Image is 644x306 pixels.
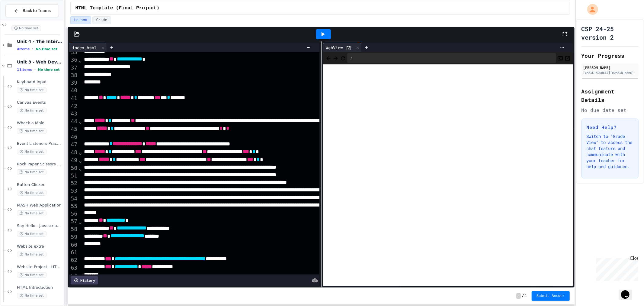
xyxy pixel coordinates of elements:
[17,128,46,134] span: No time set
[323,43,362,52] div: WebView
[583,70,637,75] div: [EMAIL_ADDRESS][DOMAIN_NAME]
[69,56,78,64] div: 36
[17,223,62,229] span: Say Hello - Javascript Intro
[333,54,339,62] span: Forward
[323,64,573,286] iframe: Web Preview
[78,157,82,164] span: Fold line
[69,71,78,79] div: 38
[516,293,521,299] span: -
[36,47,57,51] span: No time set
[69,202,78,210] div: 55
[69,272,78,279] div: 64
[17,252,46,257] span: No time set
[17,272,46,278] span: No time set
[69,179,78,187] div: 52
[11,25,41,31] span: No time set
[557,54,563,62] button: Console
[17,100,62,105] span: Canvas Events
[17,265,62,270] span: Website Project - HTML and CSS
[69,125,78,133] div: 45
[69,117,78,125] div: 44
[17,285,62,290] span: HTML Introduction
[69,225,78,233] div: 58
[17,190,46,196] span: No time set
[17,87,46,93] span: No time set
[17,39,62,44] span: Unit 4 - The Internet
[78,118,82,125] span: Fold line
[71,276,98,285] div: History
[17,141,62,146] span: Event Listeners Practice
[69,164,78,172] div: 50
[619,282,638,300] iframe: chat widget
[583,65,637,70] div: [PERSON_NAME]
[69,249,78,256] div: 61
[17,244,62,249] span: Website extra
[17,59,62,65] span: Unit 3 - Web Development
[69,156,78,164] div: 49
[17,80,62,85] span: Keyboard Input
[69,241,78,249] div: 60
[532,291,570,301] button: Submit Answer
[17,293,46,298] span: No time set
[587,124,633,131] h3: Need Help?
[17,182,62,187] span: Button Clicker
[325,54,332,62] span: Back
[522,294,524,298] span: /
[69,79,78,86] div: 39
[78,149,82,156] span: Fold line
[581,2,600,16] div: My Account
[69,48,78,56] div: 35
[69,86,78,94] div: 40
[75,5,159,12] span: HTML Template (Final Project)
[323,44,346,51] div: WebView
[38,68,60,72] span: No time set
[69,187,78,194] div: 53
[69,64,78,71] div: 37
[69,210,78,217] div: 56
[347,53,556,63] div: /
[23,8,51,14] span: Back to Teams
[582,106,639,114] div: No due date set
[69,133,78,141] div: 46
[17,162,62,167] span: Rock Paper Scissors Web App
[17,68,32,72] span: 11 items
[69,43,107,52] div: index.html
[582,51,639,60] h2: Your Progress
[525,294,527,298] span: 1
[69,102,78,110] div: 42
[587,133,633,170] p: Switch to "Grade View" to access the chat feature and communicate with your teacher for help and ...
[69,256,78,264] div: 62
[17,47,30,51] span: 4 items
[32,47,33,51] span: •
[17,121,62,126] span: Whack a Mole
[78,165,82,171] span: Fold line
[5,4,59,17] button: Back to Teams
[17,203,62,208] span: MASH Web Application
[537,294,565,298] span: Submit Answer
[17,169,46,175] span: No time set
[69,195,78,202] div: 54
[69,148,78,156] div: 48
[2,2,42,38] div: Chat with us now!Close
[78,219,82,225] span: Fold line
[594,256,638,281] iframe: chat widget
[582,87,639,104] h2: Assignment Details
[340,54,346,62] button: Refresh
[565,54,571,62] button: Open in new tab
[17,108,46,113] span: No time set
[17,231,46,237] span: No time set
[78,57,82,63] span: Fold line
[69,94,78,102] div: 41
[69,172,78,179] div: 51
[69,233,78,241] div: 59
[69,44,99,51] div: index.html
[92,16,111,24] button: Grade
[69,264,78,272] div: 63
[69,110,78,117] div: 43
[69,141,78,148] div: 47
[69,217,78,225] div: 57
[582,24,639,41] h1: CSP 24-25 version 2
[17,210,46,216] span: No time set
[34,67,36,72] span: •
[17,149,46,155] span: No time set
